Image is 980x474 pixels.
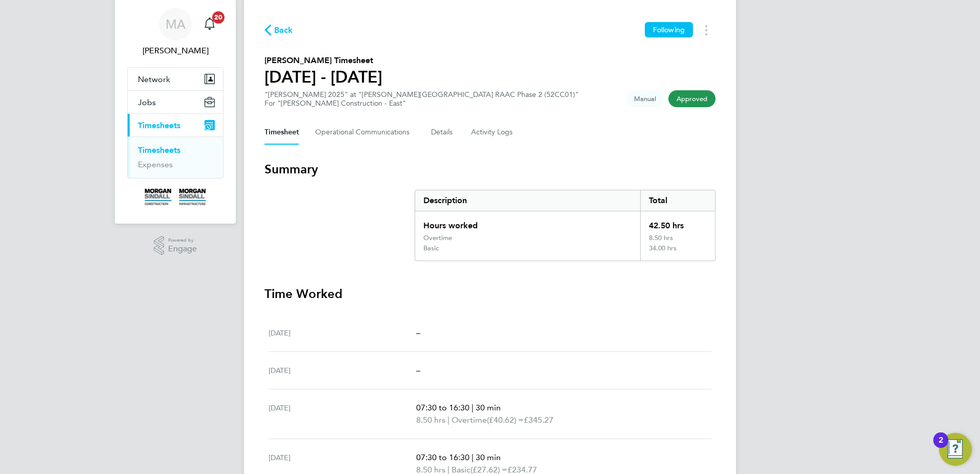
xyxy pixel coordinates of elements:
div: Timesheets [128,136,223,178]
span: Overtime [452,414,487,426]
span: This timesheet was manually created. [626,90,664,107]
span: MA [166,17,186,31]
div: Overtime [423,234,452,242]
h3: Summary [264,161,716,177]
div: Basic [423,244,439,252]
div: Total [640,190,715,211]
span: (£40.62) = [487,415,524,425]
img: morgansindall-logo-retina.png [145,189,206,205]
span: – [416,365,420,375]
span: | [472,452,474,462]
span: Jobs [138,97,156,107]
button: Timesheets Menu [697,22,716,38]
span: 07:30 to 16:30 [416,452,469,462]
span: 30 min [476,403,501,412]
span: | [447,415,450,425]
button: Activity Logs [471,120,514,145]
span: This timesheet has been approved. [668,90,716,107]
span: 8.50 hrs [416,415,445,425]
span: | [472,403,474,412]
span: Powered by [168,236,197,245]
span: 30 min [476,452,501,462]
div: For "[PERSON_NAME] Construction - East" [264,99,579,108]
span: Timesheets [138,121,180,130]
span: Following [653,25,685,34]
button: Following [645,22,693,37]
h2: [PERSON_NAME] Timesheet [264,54,382,67]
span: – [416,328,420,338]
div: 2 [938,440,943,453]
div: Hours worked [415,211,640,234]
span: Back [274,24,293,36]
a: 20 [199,8,220,41]
a: Timesheets [138,145,180,155]
a: Powered byEngage [154,236,197,255]
span: Network [138,74,170,84]
div: [DATE] [269,364,416,377]
div: [DATE] [269,402,416,426]
button: Timesheets [128,114,223,136]
span: Engage [168,245,197,253]
h1: [DATE] - [DATE] [264,67,382,87]
button: Timesheet [264,120,299,145]
button: Open Resource Center, 2 new notifications [939,433,972,466]
h3: Time Worked [264,286,716,302]
div: 8.50 hrs [640,234,715,244]
div: [DATE] [269,327,416,339]
a: Go to home page [127,189,223,205]
div: 42.50 hrs [640,211,715,234]
button: Details [431,120,455,145]
a: MA[PERSON_NAME] [127,8,223,57]
button: Jobs [128,91,223,113]
button: Network [128,68,223,90]
span: 07:30 to 16:30 [416,403,469,412]
a: Expenses [138,160,173,169]
div: Description [415,190,640,211]
span: Mark Alexander [127,45,223,57]
div: 34.00 hrs [640,244,715,261]
div: Summary [415,190,716,261]
button: Back [264,24,293,36]
span: 20 [212,11,224,24]
button: Operational Communications [315,120,415,145]
span: £345.27 [524,415,554,425]
div: "[PERSON_NAME] 2025" at "[PERSON_NAME][GEOGRAPHIC_DATA] RAAC Phase 2 (52CC01)" [264,90,579,108]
